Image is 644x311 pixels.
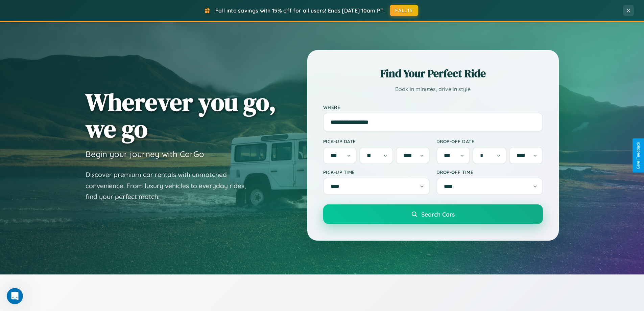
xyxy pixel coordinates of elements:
p: Discover premium car rentals with unmatched convenience. From luxury vehicles to everyday rides, ... [86,169,255,202]
h3: Begin your journey with CarGo [86,149,204,159]
h2: Find Your Perfect Ride [323,66,543,81]
p: Book in minutes, drive in style [323,84,543,94]
span: Search Cars [421,210,455,218]
h1: Wherever you go, we go [86,89,276,142]
label: Where [323,104,543,110]
label: Pick-up Date [323,138,430,144]
iframe: Intercom live chat [7,288,23,304]
label: Drop-off Time [436,169,543,175]
button: Search Cars [323,204,543,224]
button: FALL15 [390,5,418,16]
span: Fall into savings with 15% off for all users! Ends [DATE] 10am PT. [215,7,385,14]
div: Give Feedback [636,142,641,169]
label: Pick-up Time [323,169,430,175]
label: Drop-off Date [436,138,543,144]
